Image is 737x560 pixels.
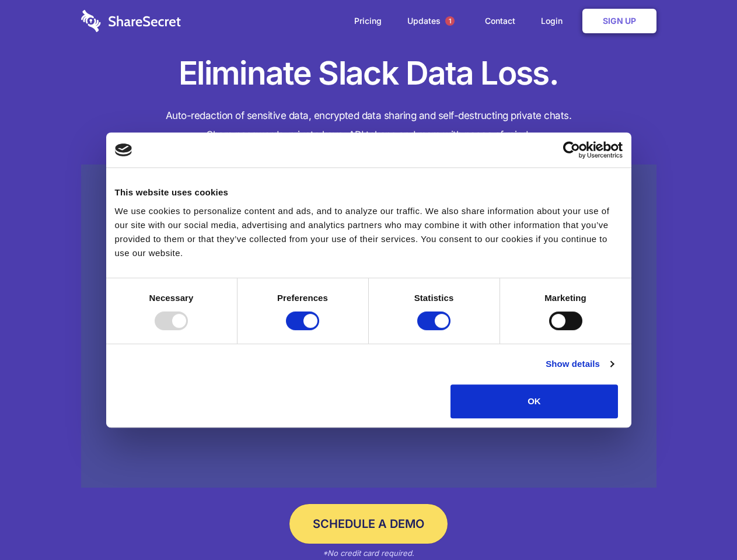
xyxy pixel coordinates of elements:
a: Usercentrics Cookiebot - opens in a new window [521,141,623,159]
img: logo-wordmark-white-trans-d4663122ce5f474addd5e946df7df03e33cb6a1c49d2221995e7729f52c070b2.svg [81,10,181,32]
a: Wistia video thumbnail [81,164,656,488]
span: 1 [445,16,455,26]
button: OK [450,384,618,418]
strong: Statistics [414,293,454,303]
div: This website uses cookies [115,185,623,199]
h1: Eliminate Slack Data Loss. [81,52,656,94]
strong: Preferences [277,293,328,303]
strong: Marketing [544,293,586,303]
a: Show details [546,357,613,371]
strong: Necessary [149,293,194,303]
a: Sign Up [582,9,656,33]
a: Login [529,3,580,39]
a: Pricing [343,3,393,39]
a: Schedule a Demo [289,504,448,544]
em: *No credit card required. [323,548,414,558]
div: We use cookies to personalize content and ads, and to analyze our traffic. We also share informat... [115,204,623,260]
img: logo [115,143,132,156]
h4: Auto-redaction of sensitive data, encrypted data sharing and self-destructing private chats. Shar... [81,106,656,145]
a: Contact [473,3,527,39]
